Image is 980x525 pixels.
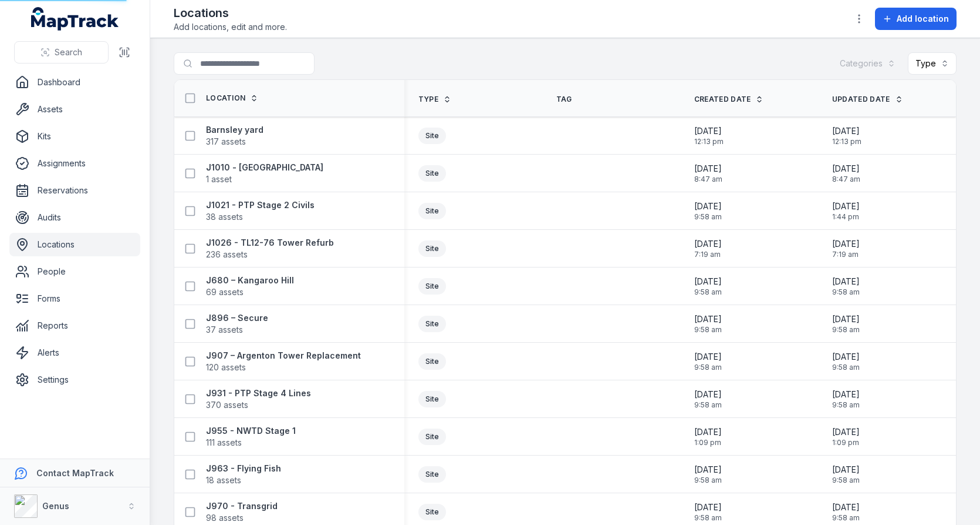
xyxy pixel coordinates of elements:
strong: J680 – Kangaroo Hill [206,275,294,286]
span: Search [55,46,82,58]
strong: Genus [42,501,69,511]
span: 9:58 am [694,363,722,372]
div: Site [418,429,446,445]
time: 01/04/2025, 9:58:26 am [694,313,722,335]
a: J955 - NWTD Stage 1111 assets [206,425,296,449]
time: 10/08/2025, 1:09:52 pm [832,426,860,447]
span: [DATE] [694,313,722,325]
a: J680 – Kangaroo Hill69 assets [206,275,294,298]
span: [DATE] [832,125,861,137]
span: [DATE] [694,276,722,287]
a: Locations [9,233,140,256]
a: Dashboard [9,71,140,94]
a: Kits [9,125,140,148]
span: 1:44 pm [832,212,860,222]
span: Add locations, edit and more. [174,21,287,33]
span: 9:58 am [694,325,722,335]
span: Created Date [694,95,751,104]
strong: J896 – Secure [206,312,268,324]
span: 9:58 am [694,287,722,297]
time: 14/04/2025, 1:44:39 pm [832,200,860,222]
span: [DATE] [694,464,722,476]
span: 7:19 am [832,250,860,259]
span: [DATE] [694,200,722,212]
a: J1026 - TL12-76 Tower Refurb236 assets [206,237,334,260]
a: Forms [9,287,140,310]
span: 9:58 am [694,400,722,410]
span: Updated Date [832,95,890,104]
strong: J963 - Flying Fish [206,463,281,474]
a: J896 – Secure37 assets [206,312,268,336]
a: Updated Date [832,95,903,104]
div: Site [418,203,446,219]
span: Location [206,93,245,103]
span: 12:13 pm [694,137,724,146]
span: 9:58 am [694,513,722,523]
a: Location [206,93,258,103]
a: J1010 - [GEOGRAPHIC_DATA]1 asset [206,162,323,185]
time: 01/04/2025, 9:58:26 am [694,389,722,410]
a: Reports [9,314,140,337]
a: J963 - Flying Fish18 assets [206,463,281,486]
span: 1:09 pm [832,438,860,447]
time: 10/08/2025, 1:09:52 pm [694,426,722,447]
span: [DATE] [694,163,722,175]
span: [DATE] [832,464,860,476]
a: J931 - PTP Stage 4 Lines370 assets [206,387,311,411]
span: 317 assets [206,136,246,148]
a: J970 - Transgrid98 assets [206,500,278,524]
button: Type [908,52,957,75]
div: Site [418,391,446,407]
span: [DATE] [694,426,722,438]
strong: J1010 - [GEOGRAPHIC_DATA] [206,162,323,173]
span: [DATE] [832,238,860,250]
a: People [9,260,140,283]
strong: Contact MapTrack [36,468,114,478]
span: 1:09 pm [694,438,722,447]
time: 01/04/2025, 9:58:26 am [694,200,722,222]
span: [DATE] [694,125,724,137]
time: 01/04/2025, 9:58:26 am [832,501,860,523]
time: 01/04/2025, 9:58:26 am [694,351,722,372]
a: Barnsley yard317 assets [206,124,263,148]
a: Audits [9,206,140,229]
span: 12:13 pm [832,137,861,146]
div: Site [418,128,446,144]
span: [DATE] [694,501,722,513]
span: [DATE] [694,351,722,363]
span: 9:58 am [832,325,860,335]
span: [DATE] [832,351,860,363]
span: 9:58 am [694,212,722,222]
span: 9:58 am [694,476,722,485]
span: 7:19 am [694,250,722,259]
button: Add location [875,8,957,30]
span: 38 assets [206,211,243,223]
strong: J907 – Argenton Tower Replacement [206,350,361,362]
span: 236 assets [206,249,248,260]
span: [DATE] [832,501,860,513]
strong: J1026 - TL12-76 Tower Refurb [206,237,334,249]
span: 1 asset [206,173,232,185]
span: [DATE] [694,389,722,400]
time: 01/04/2025, 9:58:26 am [694,276,722,297]
time: 01/04/2025, 9:58:26 am [832,389,860,410]
span: 9:58 am [832,287,860,297]
a: Created Date [694,95,764,104]
time: 01/04/2025, 9:58:26 am [832,276,860,297]
time: 01/04/2025, 9:58:26 am [694,501,722,523]
strong: J955 - NWTD Stage 1 [206,425,296,437]
strong: J931 - PTP Stage 4 Lines [206,387,311,399]
a: J1021 - PTP Stage 2 Civils38 assets [206,199,315,223]
span: [DATE] [832,389,860,400]
span: 8:47 am [832,175,860,184]
span: 370 assets [206,399,248,411]
time: 01/04/2025, 9:58:26 am [832,351,860,372]
span: 8:47 am [694,175,722,184]
span: 18 assets [206,474,241,486]
time: 26/07/2025, 8:47:02 am [832,163,860,184]
span: [DATE] [832,276,860,287]
a: Type [418,95,451,104]
span: [DATE] [832,426,860,438]
div: Site [418,165,446,182]
time: 20/08/2025, 7:19:05 am [832,238,860,259]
